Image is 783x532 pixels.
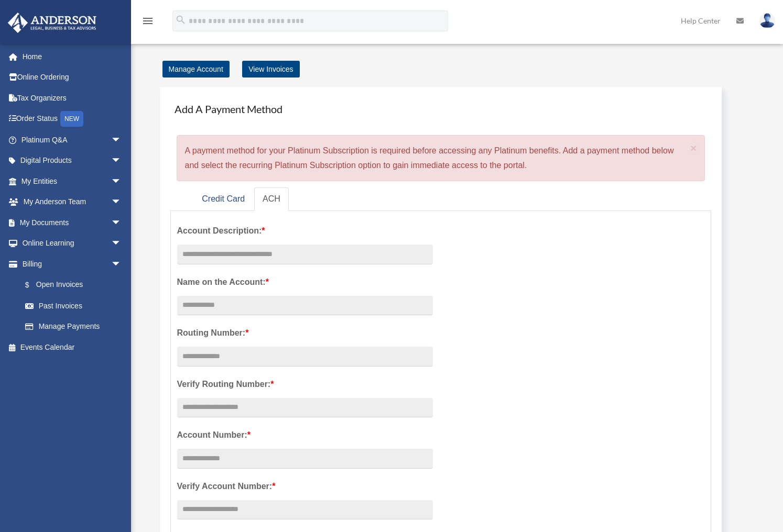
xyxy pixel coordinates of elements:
[177,135,705,181] div: A payment method for your Platinum Subscription is required before accessing any Platinum benefit...
[111,192,132,213] span: arrow_drop_down
[242,61,299,77] a: View Invoices
[177,275,433,290] label: Name on the Account:
[7,212,137,233] a: My Documentsarrow_drop_down
[7,129,137,150] a: Platinum Q&Aarrow_drop_down
[254,187,289,211] a: ACH
[142,15,154,27] i: menu
[15,316,132,337] a: Manage Payments
[111,233,132,254] span: arrow_drop_down
[177,326,433,340] label: Routing Number:
[177,224,433,238] label: Account Description:
[7,108,137,130] a: Order StatusNEW
[7,192,137,213] a: My Anderson Teamarrow_drop_down
[111,171,132,192] span: arrow_drop_down
[7,46,137,67] a: Home
[759,13,775,28] img: User Pic
[7,337,137,358] a: Events Calendar
[31,279,36,292] span: $
[170,97,712,120] h4: Add A Payment Method
[111,253,132,275] span: arrow_drop_down
[7,253,137,274] a: Billingarrow_drop_down
[142,18,154,27] a: menu
[162,61,230,77] a: Manage Account
[111,212,132,234] span: arrow_drop_down
[690,142,697,154] span: ×
[193,187,253,211] a: Credit Card
[60,111,83,127] div: NEW
[111,129,132,151] span: arrow_drop_down
[7,87,137,108] a: Tax Organizers
[7,67,137,88] a: Online Ordering
[7,171,137,192] a: My Entitiesarrow_drop_down
[7,150,137,171] a: Digital Productsarrow_drop_down
[177,428,433,442] label: Account Number:
[5,13,100,33] img: Anderson Advisors Platinum Portal
[15,295,137,316] a: Past Invoices
[177,479,433,494] label: Verify Account Number:
[177,377,433,392] label: Verify Routing Number:
[690,142,697,153] button: Close
[15,274,137,296] a: $Open Invoices
[111,150,132,172] span: arrow_drop_down
[7,233,137,254] a: Online Learningarrow_drop_down
[175,14,187,26] i: search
